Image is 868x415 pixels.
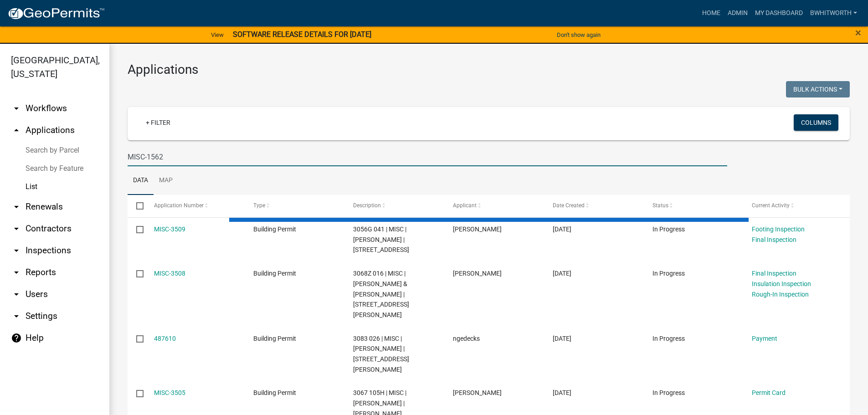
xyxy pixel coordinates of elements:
datatable-header-cell: Description [344,195,444,217]
i: arrow_drop_down [11,267,22,278]
span: Type [253,202,265,209]
datatable-header-cell: Type [245,195,344,217]
a: My Dashboard [751,5,806,22]
a: View [207,27,227,42]
span: In Progress [652,225,685,233]
datatable-header-cell: Application Number [145,195,245,217]
strong: SOFTWARE RELEASE DETAILS FOR [DATE] [233,30,371,39]
button: Don't show again [553,27,604,42]
a: Permit Card [752,389,786,396]
span: In Progress [652,335,685,342]
i: arrow_drop_up [11,125,22,136]
span: In Progress [652,270,685,277]
datatable-header-cell: Select [128,195,145,217]
button: Bulk Actions [786,81,850,97]
a: MISC-3508 [154,270,185,277]
i: arrow_drop_down [11,223,22,234]
a: + Filter [139,114,178,131]
span: Mark Simmons [453,389,502,396]
span: Description [353,202,381,209]
i: arrow_drop_down [11,311,22,322]
span: ngedecks [453,335,480,342]
a: Payment [752,335,777,342]
span: 10/03/2025 [553,335,571,342]
i: arrow_drop_down [11,289,22,300]
span: Building Permit [253,270,296,277]
i: help [11,333,22,343]
span: Building Permit [253,389,296,396]
a: Map [154,166,178,195]
a: Data [128,166,154,195]
span: 3083 026 | MISC | ALBERT MARX | 312 SHEPHERD MOUNTAIN RD [353,335,409,373]
datatable-header-cell: Date Created [544,195,644,217]
span: Status [652,202,668,209]
span: 3068Z 016 | MISC | ROBERT & TERESA JULIAN | 174 KELLY LN [353,270,409,318]
span: Application Number [154,202,204,209]
a: Admin [724,5,751,22]
button: Close [855,27,861,38]
a: Final Inspection [752,236,796,243]
a: Home [699,5,724,22]
datatable-header-cell: Applicant [444,195,544,217]
a: 487610 [154,335,176,342]
a: MISC-3505 [154,389,185,396]
a: Final Inspection [752,270,796,277]
input: Search for applications [128,148,727,166]
i: arrow_drop_down [11,245,22,256]
span: Building Permit [253,225,296,233]
datatable-header-cell: Status [643,195,743,217]
span: ROBERT JULIAN [453,270,502,277]
span: Applicant [453,202,477,209]
datatable-header-cell: Current Activity [743,195,843,217]
a: Insulation Inspection [752,280,811,287]
a: BWhitworth [806,5,861,22]
span: In Progress [652,389,685,396]
span: JESSICA N. CARMICHAEL [453,225,502,233]
span: 10/02/2025 [553,389,571,396]
span: × [855,26,861,39]
span: Date Created [553,202,585,209]
span: 3056G 041 | MISC | KATHERINE M NICHOLS | 579 TOWN CREEK RD [353,225,409,254]
a: Footing Inspection [752,225,805,233]
span: 10/06/2025 [553,225,571,233]
span: Building Permit [253,335,296,342]
i: arrow_drop_down [11,201,22,212]
h3: Applications [128,62,850,77]
button: Columns [794,114,838,131]
a: Rough-In Inspection [752,291,809,298]
span: Current Activity [752,202,790,209]
i: arrow_drop_down [11,103,22,114]
a: MISC-3509 [154,225,185,233]
span: 10/03/2025 [553,270,571,277]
